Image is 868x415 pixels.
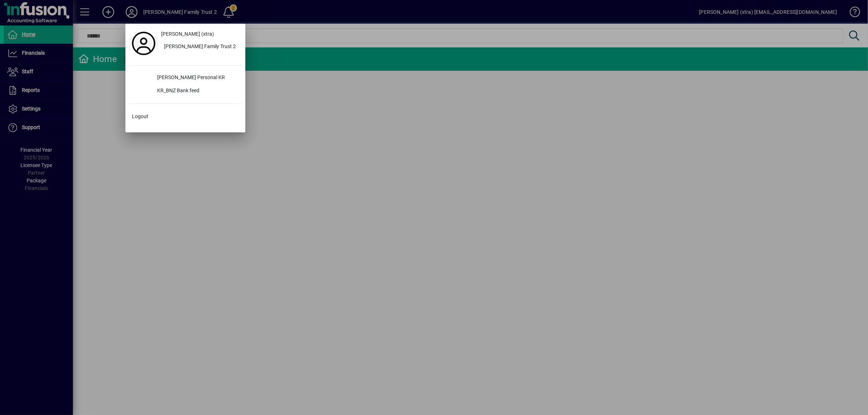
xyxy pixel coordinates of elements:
[151,71,242,85] div: [PERSON_NAME] Personal KR
[158,40,242,54] button: [PERSON_NAME] Family Trust 2
[151,85,242,98] div: KR_BNZ Bank feed
[129,71,242,85] button: [PERSON_NAME] Personal KR
[158,27,242,40] a: [PERSON_NAME] (xtra)
[129,85,242,98] button: KR_BNZ Bank feed
[161,30,214,38] span: [PERSON_NAME] (xtra)
[129,110,242,123] button: Logout
[132,113,148,120] span: Logout
[129,37,158,50] a: Profile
